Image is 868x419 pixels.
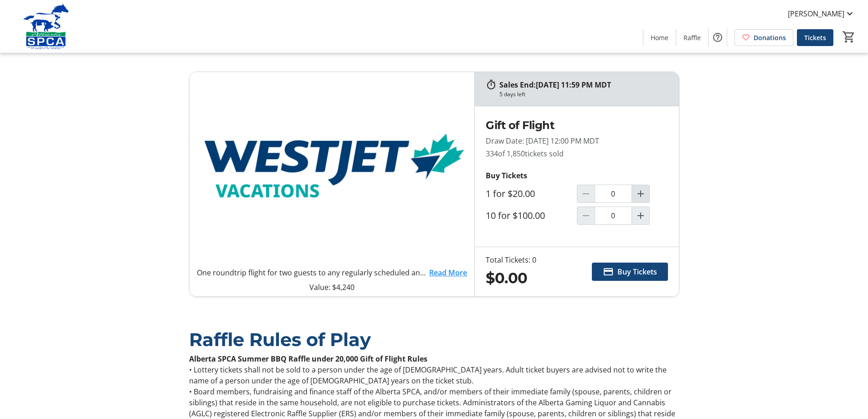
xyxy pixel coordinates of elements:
[486,117,668,134] h2: Gift of Flight
[189,364,679,386] p: • Lottery tickets shall not be sold to a person under the age of [DEMOGRAPHIC_DATA] years. Adult ...
[498,149,525,159] span: of 1,850
[754,33,786,42] span: Donations
[189,326,679,353] div: Raffle Rules of Play
[709,28,727,47] button: Help
[617,266,657,277] span: Buy Tickets
[429,267,467,278] a: Read More
[788,8,844,19] span: [PERSON_NAME]
[643,29,676,46] a: Home
[5,4,87,49] img: Alberta SPCA's Logo
[486,148,668,159] p: 334 tickets sold
[486,267,536,289] div: $0.00
[499,90,525,98] div: 5 days left
[797,29,833,46] a: Tickets
[781,6,863,21] button: [PERSON_NAME]
[536,80,611,90] span: [DATE] 11:59 PM MDT
[683,33,701,42] span: Raffle
[841,29,857,45] button: Cart
[486,254,536,265] div: Total Tickets: 0
[804,33,826,42] span: Tickets
[189,354,427,364] strong: Alberta SPCA Summer BBQ Raffle under 20,000 Gift of Flight Rules
[592,263,668,281] button: Buy Tickets
[651,33,668,42] span: Home
[632,207,649,224] button: Increment by one
[197,282,467,293] p: Value: $4,240
[676,29,708,46] a: Raffle
[486,171,527,181] strong: Buy Tickets
[499,80,536,90] span: Sales End:
[486,188,535,199] label: 1 for $20.00
[486,135,668,146] p: Draw Date: [DATE] 12:00 PM MDT
[486,210,545,221] label: 10 for $100.00
[190,72,475,264] img: Gift of Flight
[632,185,649,202] button: Increment by one
[197,267,430,278] p: One roundtrip flight for two guests to any regularly scheduled and marketed WestJet destination!*...
[734,29,793,46] a: Donations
